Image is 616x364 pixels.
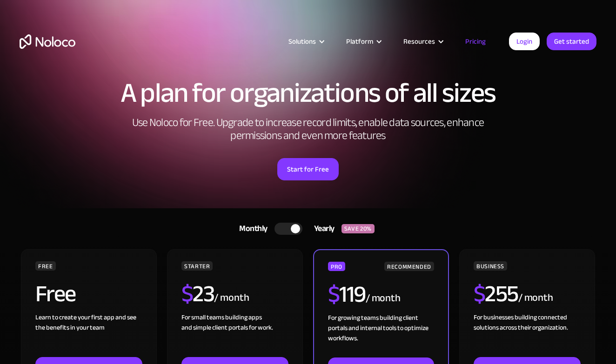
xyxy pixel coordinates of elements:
h2: Use Noloco for Free. Upgrade to increase record limits, enable data sources, enhance permissions ... [122,116,494,142]
div: / month [214,291,249,305]
div: RECOMMENDED [384,262,434,271]
span: $ [181,272,193,316]
span: $ [474,272,485,316]
div: STARTER [181,261,213,271]
a: Login [509,33,540,50]
div: Learn to create your first app and see the benefits in your team ‍ [35,312,142,357]
div: For businesses building connected solutions across their organization. ‍ [474,312,581,357]
a: Start for Free [277,158,339,180]
div: Platform [335,35,392,47]
div: SAVE 20% [341,224,375,233]
h2: Free [35,282,76,305]
span: $ [328,272,340,316]
h2: 23 [181,282,214,305]
h2: 119 [328,283,366,306]
a: Pricing [454,35,497,47]
div: Resources [403,35,435,47]
div: / month [366,291,401,306]
a: Get started [547,33,596,50]
div: For small teams building apps and simple client portals for work. ‍ [181,312,288,357]
div: Solutions [288,35,316,47]
div: PRO [328,262,345,271]
div: Solutions [277,35,335,47]
div: Resources [392,35,454,47]
div: Platform [346,35,373,47]
h1: A plan for organizations of all sizes [20,79,596,107]
div: Yearly [302,222,341,236]
div: Monthly [228,222,275,236]
div: For growing teams building client portals and internal tools to optimize workflows. [328,313,434,357]
div: BUSINESS [474,261,507,271]
div: / month [518,291,553,305]
a: home [20,34,75,49]
h2: 255 [474,282,518,305]
div: FREE [35,261,56,271]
